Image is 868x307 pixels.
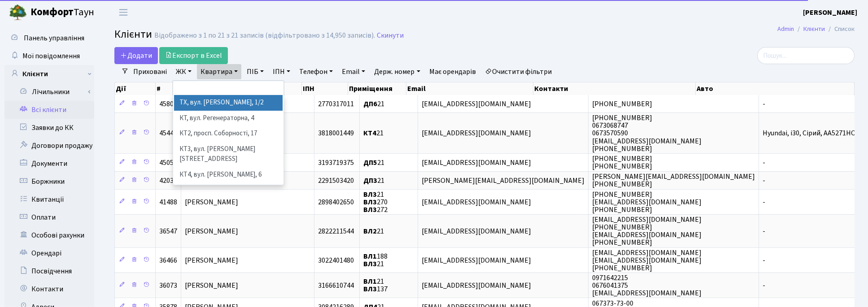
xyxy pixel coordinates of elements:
th: Авто [696,82,855,95]
span: [EMAIL_ADDRESS][DOMAIN_NAME] [EMAIL_ADDRESS][DOMAIN_NAME] [PHONE_NUMBER] [592,248,702,273]
th: Контакти [533,82,695,95]
span: - [763,99,765,109]
th: ІПН [302,82,348,95]
span: [EMAIL_ADDRESS][DOMAIN_NAME] [422,281,531,290]
input: Пошук... [757,47,855,64]
a: Заявки до КК [4,119,94,137]
span: 2291503420 [318,176,354,186]
b: ВЛ1 [363,277,377,286]
span: - [763,281,765,290]
span: 2822211544 [318,226,354,236]
a: Мої повідомлення [4,47,94,65]
a: Документи [4,155,94,173]
b: ВЛ1 [363,251,377,261]
span: 45806 [159,99,177,109]
a: Клієнти [4,65,94,83]
a: Особові рахунки [4,226,94,244]
span: 0971642215 0676041375 [EMAIL_ADDRESS][DOMAIN_NAME] [592,273,702,298]
span: 3022401480 [318,255,354,265]
span: 21 [363,158,384,168]
a: Держ. номер [371,64,423,79]
span: - [763,255,765,265]
a: Скинути [377,31,404,40]
span: [EMAIL_ADDRESS][DOMAIN_NAME] [422,226,531,236]
span: 41488 [159,197,177,207]
li: КТ, вул. Регенераторна, 4 [174,111,283,126]
b: [PERSON_NAME] [803,8,857,17]
a: Контакти [4,280,94,298]
a: ПІБ [243,64,267,79]
b: ВЛ3 [363,205,377,215]
a: Панель управління [4,29,94,47]
a: Договори продажу [4,137,94,155]
span: [EMAIL_ADDRESS][DOMAIN_NAME] [PHONE_NUMBER] [EMAIL_ADDRESS][DOMAIN_NAME] [PHONE_NUMBER] [592,215,702,247]
button: Переключити навігацію [112,5,135,20]
a: Квартира [197,64,241,79]
span: 3818001449 [318,129,354,138]
span: [PERSON_NAME][EMAIL_ADDRESS][DOMAIN_NAME] [PHONE_NUMBER] [592,172,755,189]
span: 2770317011 [318,99,354,109]
span: 36073 [159,281,177,290]
b: ДП5 [363,158,377,168]
a: Оплати [4,208,94,226]
span: - [763,158,765,168]
b: ВЛ3 [363,285,377,294]
th: # [156,82,182,95]
div: Відображено з 1 по 21 з 21 записів (відфільтровано з 14,950 записів). [154,31,375,40]
a: Орендарі [4,244,94,262]
a: Квитанції [4,190,94,208]
b: КТ4 [363,129,376,138]
b: ВЛ3 [363,259,377,269]
span: Панель управління [24,33,84,43]
a: ЖК [172,64,195,79]
li: ТХ, вул. [PERSON_NAME], 1/2 [174,95,283,111]
span: 21 137 [363,277,388,294]
a: Телефон [296,64,336,79]
span: [PERSON_NAME][EMAIL_ADDRESS][DOMAIN_NAME] [422,176,584,186]
a: Експорт в Excel [159,47,228,64]
li: КТ3, вул. [PERSON_NAME][STREET_ADDRESS] [174,142,283,167]
span: Таун [31,5,94,20]
span: 3193719375 [318,158,354,168]
b: ВЛ3 [363,190,377,199]
b: ВЛ2 [363,226,377,236]
span: - [763,176,765,186]
a: ІПН [269,64,294,79]
span: [PHONE_NUMBER] [592,99,652,109]
span: [EMAIL_ADDRESS][DOMAIN_NAME] [422,255,531,265]
span: [PHONE_NUMBER] 0673068747 0673570590 [EMAIL_ADDRESS][DOMAIN_NAME] [PHONE_NUMBER] [592,113,702,153]
span: Клієнти [114,26,152,42]
span: 21 [363,226,384,236]
a: Приховані [130,64,170,79]
span: 21 [363,99,384,109]
th: Приміщення [348,82,406,95]
nav: breadcrumb [764,20,868,39]
span: [PERSON_NAME] [185,281,238,290]
a: Має орендарів [426,64,480,79]
span: [EMAIL_ADDRESS][DOMAIN_NAME] [422,99,531,109]
a: [PERSON_NAME] [803,7,857,18]
a: Клієнти [803,24,825,34]
span: 188 21 [363,251,388,269]
span: 3166610744 [318,281,354,290]
b: ВЛ3 [363,197,377,207]
a: Боржники [4,173,94,190]
a: Очистити фільтри [481,64,555,79]
a: Email [338,64,369,79]
th: Дії [115,82,156,95]
span: [PERSON_NAME] [185,197,238,207]
a: Лічильники [10,83,94,101]
b: ДП6 [363,99,377,109]
li: КТ4, вул. [PERSON_NAME], 6 [174,167,283,183]
span: - [763,197,765,207]
span: [EMAIL_ADDRESS][DOMAIN_NAME] [422,129,531,138]
span: [PHONE_NUMBER] [EMAIL_ADDRESS][DOMAIN_NAME] [PHONE_NUMBER] [592,190,702,215]
span: 45050 [159,158,177,168]
th: Email [406,82,533,95]
span: 36547 [159,226,177,236]
span: [PHONE_NUMBER] [PHONE_NUMBER] [592,154,652,171]
span: [EMAIL_ADDRESS][DOMAIN_NAME] [422,197,531,207]
img: logo.png [9,4,27,22]
a: Всі клієнти [4,101,94,119]
b: Комфорт [31,5,74,19]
